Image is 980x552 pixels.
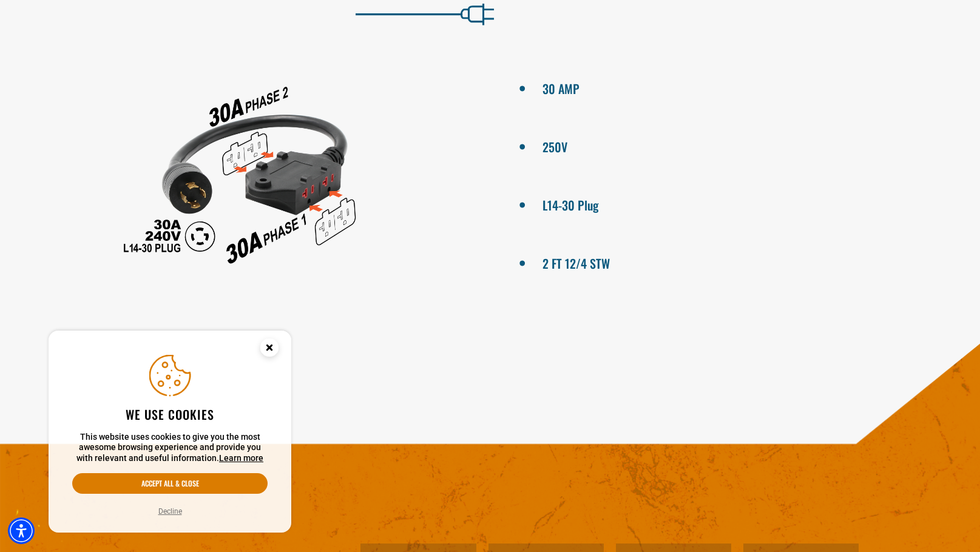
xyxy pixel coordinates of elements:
aside: Cookie Consent [49,331,291,533]
button: Decline [155,505,186,517]
button: Accept all & close [72,473,268,494]
p: This website uses cookies to give you the most awesome browsing experience and provide you with r... [72,432,268,464]
button: Close this option [248,331,291,368]
li: 2 FT 12/4 STW [542,251,938,273]
li: 250V [542,135,938,157]
h2: We use cookies [72,406,268,422]
div: Accessibility Menu [8,517,35,544]
li: L14-30 Plug [542,193,938,215]
li: 30 AMP [542,76,938,98]
a: This website uses cookies to give you the most awesome browsing experience and provide you with r... [219,453,263,463]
